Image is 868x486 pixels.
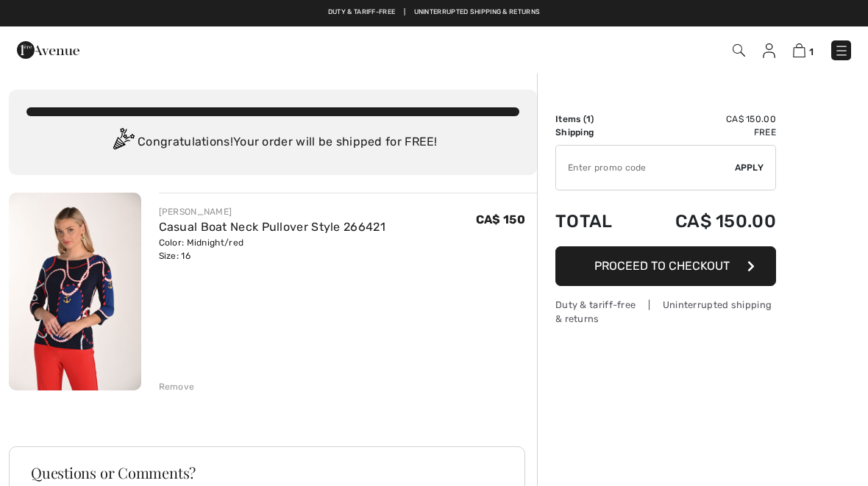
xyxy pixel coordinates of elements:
[793,41,814,59] a: 1
[159,236,385,262] div: Color: Midnight/red Size: 16
[834,43,849,58] img: Menu
[555,196,635,246] td: Total
[17,35,79,65] img: 1ère Avenue
[31,465,503,480] h3: Questions or Comments?
[555,298,776,326] div: Duty & tariff-free | Uninterrupted shipping & returns
[555,126,635,139] td: Shipping
[17,42,79,56] a: 1ère Avenue
[809,46,814,57] span: 1
[763,43,775,58] img: My Info
[635,112,776,126] td: CA$ 150.00
[159,380,195,393] div: Remove
[635,126,776,139] td: Free
[635,196,776,246] td: CA$ 150.00
[555,112,635,126] td: Items ( )
[26,128,519,157] div: Congratulations! Your order will be shipped for FREE!
[476,212,525,226] span: CA$ 150
[793,43,805,57] img: Shopping Bag
[108,128,138,157] img: Congratulation2.svg
[556,146,735,190] input: Promo code
[586,114,591,124] span: 1
[733,44,745,57] img: Search
[159,220,385,234] a: Casual Boat Neck Pullover Style 266421
[9,193,141,390] img: Casual Boat Neck Pullover Style 266421
[555,246,776,286] button: Proceed to Checkout
[594,259,730,273] span: Proceed to Checkout
[735,161,764,174] span: Apply
[159,205,385,218] div: [PERSON_NAME]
